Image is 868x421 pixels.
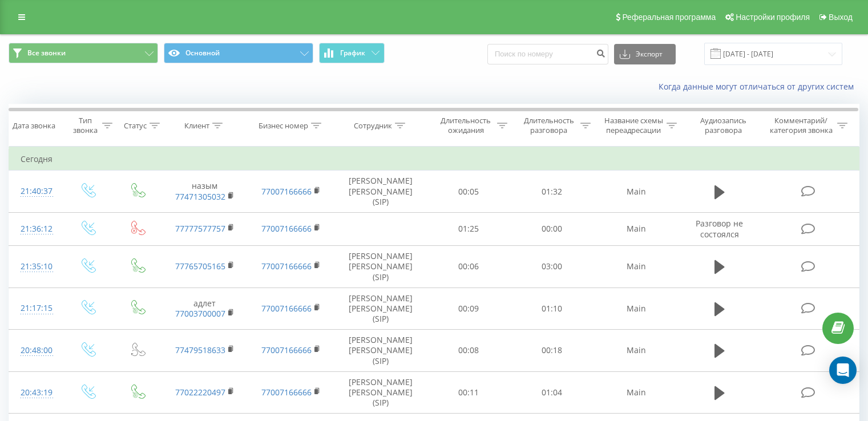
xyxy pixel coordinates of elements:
div: Комментарий/категория звонка [768,116,834,135]
a: 77007166666 [261,387,312,398]
td: [PERSON_NAME] [PERSON_NAME] (SIP) [334,171,427,213]
a: 77022220497 [175,387,225,398]
a: 77777577757 [175,223,225,234]
td: 00:00 [510,212,593,245]
td: 00:11 [427,371,510,414]
a: 77007166666 [261,261,312,272]
div: 21:17:15 [21,297,51,319]
td: Main [593,246,679,288]
span: Настройки профиля [736,13,810,22]
td: [PERSON_NAME] [PERSON_NAME] (SIP) [334,246,427,288]
td: 01:25 [427,212,510,245]
td: [PERSON_NAME] [PERSON_NAME] (SIP) [334,330,427,372]
td: Сегодня [9,148,859,171]
td: 01:04 [510,371,593,414]
div: Длительность разговора [520,116,578,135]
div: Тип звонка [72,116,99,135]
div: Open Intercom Messenger [829,357,857,384]
a: 77003700007 [175,308,225,319]
td: 00:06 [427,246,510,288]
a: 77479518633 [175,345,225,355]
button: Основной [164,43,313,63]
a: 77007166666 [261,345,312,355]
td: Main [593,288,679,330]
div: Клиент [184,121,209,131]
div: 21:40:37 [21,180,51,203]
td: 03:00 [510,246,593,288]
td: Main [593,330,679,372]
span: Выход [829,13,853,22]
a: 77007166666 [261,223,312,234]
td: Main [593,171,679,213]
td: Main [593,212,679,245]
div: 20:48:00 [21,339,51,362]
a: Когда данные могут отличаться от других систем [659,81,859,92]
div: 20:43:19 [21,382,51,404]
div: Длительность ожидания [438,116,495,135]
td: назым [162,171,248,213]
a: 77471305032 [175,191,225,202]
td: адлет [162,288,248,330]
td: 00:05 [427,171,510,213]
button: Все звонки [9,43,158,63]
td: [PERSON_NAME] [PERSON_NAME] (SIP) [334,288,427,330]
button: График [319,43,385,63]
div: Статус [124,121,147,131]
a: 77007166666 [261,303,312,314]
td: Main [593,371,679,414]
div: Бизнес номер [259,121,308,131]
div: Дата звонка [13,121,55,131]
div: Аудиозапись разговора [690,116,757,135]
div: Название схемы переадресации [604,116,664,135]
td: 01:32 [510,171,593,213]
a: 77007166666 [261,186,312,197]
span: Разговор не состоялся [696,218,743,239]
td: [PERSON_NAME] [PERSON_NAME] (SIP) [334,371,427,414]
div: Сотрудник [354,121,392,131]
a: 77765705165 [175,261,225,272]
td: 00:18 [510,330,593,372]
input: Поиск по номеру [487,44,608,64]
td: 01:10 [510,288,593,330]
span: График [340,49,365,57]
span: Все звонки [27,48,66,58]
span: Реферальная программа [622,13,716,22]
div: 21:36:12 [21,218,51,240]
td: 00:09 [427,288,510,330]
div: 21:35:10 [21,256,51,278]
button: Экспорт [614,44,676,64]
td: 00:08 [427,330,510,372]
